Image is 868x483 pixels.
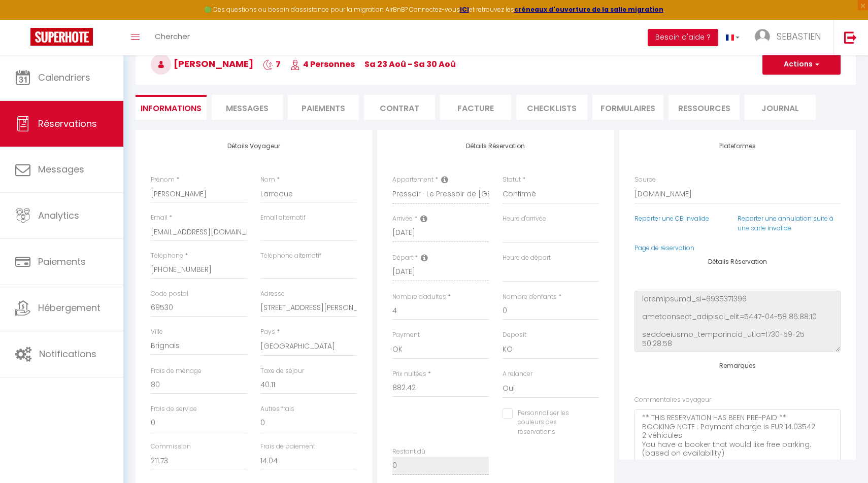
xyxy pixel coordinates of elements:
[762,54,841,75] button: Actions
[755,29,770,44] img: ...
[260,289,285,299] label: Adresse
[151,366,202,376] label: Frais de ménage
[30,28,93,46] img: Super Booking
[635,362,841,369] h4: Remarques
[151,57,253,70] span: [PERSON_NAME]
[460,5,469,14] a: ICI
[288,95,359,120] li: Paiements
[738,214,833,232] a: Reporter une annulation suite à une carte invalide
[151,175,175,185] label: Prénom
[592,95,663,120] li: FORMULAIRES
[392,214,413,224] label: Arrivée
[503,292,557,302] label: Nombre d'enfants
[38,301,101,314] span: Hébergement
[38,209,79,222] span: Analytics
[392,330,420,340] label: Payment
[635,143,841,150] h4: Plateformes
[648,29,718,46] button: Besoin d'aide ?
[151,442,191,452] label: Commission
[745,95,816,120] li: Journal
[635,395,711,405] label: Commentaires voyageur
[635,258,841,265] h4: Détails Réservation
[635,214,709,223] a: Reporter une CB invalide
[392,292,446,302] label: Nombre d'adultes
[440,95,511,120] li: Facture
[38,117,97,130] span: Réservations
[151,213,168,223] label: Email
[669,95,740,120] li: Ressources
[392,253,413,263] label: Départ
[260,213,306,223] label: Email alternatif
[260,327,275,337] label: Pays
[635,244,694,252] a: Page de réservation
[503,175,521,185] label: Statut
[503,369,532,379] label: A relancer
[777,30,821,43] span: SEBASTIEN
[514,5,663,14] a: créneaux d'ouverture de la salle migration
[260,175,275,185] label: Nom
[364,95,435,120] li: Contrat
[151,143,357,150] h4: Détails Voyageur
[38,71,90,84] span: Calendriers
[392,369,426,379] label: Prix nuitées
[151,251,183,261] label: Téléphone
[503,253,551,263] label: Heure de départ
[155,31,190,42] span: Chercher
[392,175,433,185] label: Appartement
[260,404,294,414] label: Autres frais
[226,102,269,114] span: Messages
[392,447,425,457] label: Restant dû
[635,175,656,185] label: Source
[503,330,526,340] label: Deposit
[513,408,586,437] label: Personnaliser les couleurs des réservations
[260,251,321,261] label: Téléphone alternatif
[147,20,197,55] a: Chercher
[747,20,833,55] a: ... SEBASTIEN
[151,289,188,299] label: Code postal
[844,31,857,44] img: logout
[364,58,456,70] span: sa 23 Aoû - sa 30 Aoû
[263,58,281,70] span: 7
[136,95,207,120] li: Informations
[151,404,197,414] label: Frais de service
[151,327,163,337] label: Ville
[38,163,84,176] span: Messages
[38,255,86,268] span: Paiements
[39,348,96,360] span: Notifications
[392,143,598,150] h4: Détails Réservation
[260,442,315,452] label: Frais de paiement
[8,4,39,34] button: Ouvrir le widget de chat LiveChat
[260,366,304,376] label: Taxe de séjour
[290,58,355,70] span: 4 Personnes
[516,95,587,120] li: CHECKLISTS
[503,214,546,224] label: Heure d'arrivée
